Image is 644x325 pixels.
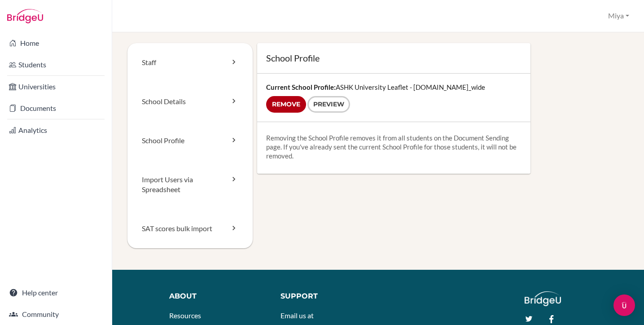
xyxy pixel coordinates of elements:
p: Removing the School Profile removes it from all students on the Document Sending page. If you've ... [266,133,521,160]
div: ASHK University Leaflet - [DOMAIN_NAME]_wide [257,74,530,122]
a: Universities [2,78,110,96]
a: Help center [2,284,110,302]
a: SAT scores bulk import [127,209,253,248]
a: Documents [2,99,110,117]
a: Analytics [2,121,110,139]
strong: Current School Profile: [266,83,336,91]
a: Import Users via Spreadsheet [127,160,253,210]
img: logo_white@2x-f4f0deed5e89b7ecb1c2cc34c3e3d731f90f0f143d5ea2071677605dd97b5244.png [525,291,561,306]
a: Community [2,305,110,323]
a: Home [2,34,110,52]
input: Remove [266,96,306,113]
a: Resources [169,311,201,320]
h1: School Profile [266,52,521,64]
div: Support [280,291,372,302]
a: Staff [127,43,253,82]
button: Miya [604,8,633,24]
div: Open Intercom Messenger [613,294,635,316]
a: Preview [307,96,350,113]
a: Students [2,56,110,74]
img: Bridge-U [7,9,43,23]
a: School Profile [127,121,253,160]
a: School Details [127,82,253,121]
div: About [169,291,267,302]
